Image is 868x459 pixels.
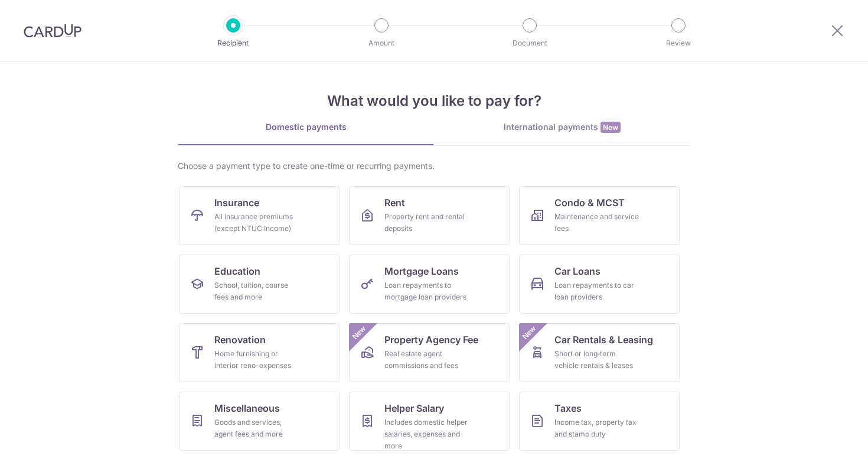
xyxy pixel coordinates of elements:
a: MiscellaneousGoods and services, agent fees and more [179,392,340,451]
div: Short or long‑term vehicle rentals & leases [554,348,639,372]
span: Condo & MCST [554,196,625,210]
span: Taxes [554,401,582,415]
div: Home furnishing or interior reno-expenses [214,348,299,372]
a: RenovationHome furnishing or interior reno-expenses [179,323,340,382]
div: Loan repayments to car loan providers [554,279,639,303]
span: Mortgage Loans [384,264,459,278]
a: Car LoansLoan repayments to car loan providers [519,255,680,314]
p: Review [635,37,722,49]
span: Property Agency Fee [384,333,478,347]
a: Property Agency FeeReal estate agent commissions and feesNew [349,323,510,382]
div: Income tax, property tax and stamp duty [554,416,639,440]
span: Car Rentals & Leasing [554,333,653,347]
iframe: Opens a widget where you can find more information [792,424,856,453]
a: TaxesIncome tax, property tax and stamp duty [519,392,680,451]
span: New [601,122,621,133]
div: International payments [434,121,690,134]
div: Maintenance and service fees [554,211,639,235]
span: Education [214,264,260,278]
a: Car Rentals & LeasingShort or long‑term vehicle rentals & leasesNew [519,323,680,382]
span: Miscellaneous [214,401,280,415]
div: All insurance premiums (except NTUC Income) [214,211,299,235]
span: Helper Salary [384,401,444,415]
span: New [520,323,539,343]
span: Car Loans [554,264,601,278]
div: Includes domestic helper salaries, expenses and more [384,416,469,452]
p: Document [486,37,573,49]
p: Amount [338,37,425,49]
span: Rent [384,196,405,210]
p: Recipient [190,37,277,49]
span: Renovation [214,333,266,347]
div: Domestic payments [178,121,434,133]
a: Mortgage LoansLoan repayments to mortgage loan providers [349,255,510,314]
span: Insurance [214,196,259,210]
div: Loan repayments to mortgage loan providers [384,279,469,303]
div: School, tuition, course fees and more [214,279,299,303]
a: EducationSchool, tuition, course fees and more [179,255,340,314]
div: Choose a payment type to create one-time or recurring payments. [178,160,690,172]
a: Condo & MCSTMaintenance and service fees [519,186,680,245]
a: InsuranceAll insurance premiums (except NTUC Income) [179,186,340,245]
a: RentProperty rent and rental deposits [349,186,510,245]
img: CardUp [24,24,81,38]
div: Goods and services, agent fees and more [214,416,299,440]
a: Helper SalaryIncludes domestic helper salaries, expenses and more [349,392,510,451]
div: Real estate agent commissions and fees [384,348,469,372]
h4: What would you like to pay for? [178,90,690,112]
div: Property rent and rental deposits [384,211,469,235]
span: New [350,323,369,343]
